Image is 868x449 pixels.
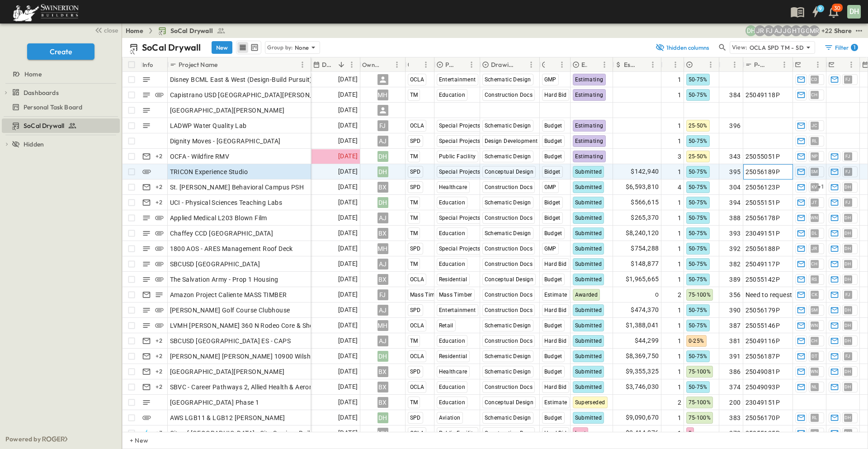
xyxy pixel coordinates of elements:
[599,59,610,70] button: Menu
[142,41,201,54] p: SoCal Drywall
[485,261,533,267] span: Construction Docs
[410,92,418,98] span: TM
[267,43,293,52] p: Group by:
[575,215,602,221] span: Submitted
[439,292,472,298] span: Mass Timber
[637,60,647,70] button: Sort
[836,60,846,70] button: Sort
[170,229,274,238] span: Chaffey CCD [GEOGRAPHIC_DATA]
[723,60,733,70] button: Sort
[485,153,531,160] span: Schematic Design
[729,183,741,192] span: 304
[526,59,537,70] button: Menu
[695,60,705,70] button: Sort
[729,290,741,299] span: 356
[439,276,467,283] span: Residential
[845,156,851,156] span: FJ
[791,25,802,36] div: Haaris Tahmas (haaris.tahmas@swinerton.com)
[575,230,602,236] span: Submitted
[485,123,531,129] span: Schematic Design
[544,276,562,283] span: Budget
[689,276,708,283] span: 50-75%
[689,215,708,221] span: 50-75%
[439,76,476,83] span: Entertainment
[729,59,740,70] button: Menu
[170,275,278,284] span: The Salvation Army - Prop 1 Housing
[745,25,756,36] div: Daryll Hayward (daryll.hayward@swinerton.com)
[844,279,851,279] span: DH
[631,243,659,254] span: $754,288
[154,197,165,208] div: + 2
[170,137,281,146] span: Dignity Moves - [GEOGRAPHIC_DATA]
[439,92,466,98] span: Education
[420,59,431,70] button: Menu
[377,289,388,300] div: FJ
[338,105,358,115] span: [DATE]
[626,228,659,238] span: $8,240,120
[170,198,283,207] span: UCI - Physical Sciences Teaching Labs
[410,184,421,190] span: SPD
[410,76,425,83] span: OCLA
[650,41,715,54] button: 1hidden columns
[689,76,708,83] span: 50-75%
[811,264,818,264] span: CH
[834,26,852,35] div: Share
[812,59,823,70] button: Menu
[575,276,602,283] span: Submitted
[705,59,716,70] button: Menu
[338,166,358,177] span: [DATE]
[24,70,42,79] span: Home
[544,199,561,206] span: Bidget
[377,213,388,223] div: AJ
[219,60,229,70] button: Sort
[338,90,358,100] span: [DATE]
[410,153,418,160] span: TM
[410,276,425,283] span: OCLA
[338,151,358,161] span: [DATE]
[338,259,358,269] span: [DATE]
[824,43,858,52] div: Filter
[485,169,534,175] span: Conceptual Design
[485,307,533,313] span: Construction Docs
[170,306,290,315] span: [PERSON_NAME] Golf Course Clubhouse
[678,183,681,192] span: 4
[845,79,851,80] span: FJ
[346,59,357,70] button: Menu
[678,152,681,161] span: 3
[544,123,562,129] span: Budget
[678,229,681,238] span: 1
[779,59,790,70] button: Menu
[812,141,817,141] span: RL
[750,43,804,52] p: OCLA SPD TM - SD
[126,26,143,35] a: Home
[575,199,602,206] span: Submitted
[544,215,561,221] span: Bidget
[745,260,780,269] span: 25049117P
[410,246,421,252] span: SPD
[689,169,708,175] span: 50-75%
[811,233,817,233] span: DL
[844,264,851,264] span: DH
[2,119,118,132] a: SoCal Drywall
[846,4,862,19] button: DH
[439,261,466,267] span: Education
[154,182,165,193] div: + 2
[439,215,481,221] span: Special Projects
[631,305,659,315] span: $474,370
[782,25,793,36] div: Jorge Garcia (jorgarcia@swinerton.com)
[678,198,681,207] span: 1
[170,121,247,130] span: LADWP Water Quality Lab
[377,182,388,193] div: BX
[338,274,358,284] span: [DATE]
[322,60,335,69] p: Due Date
[845,294,851,295] span: FJ
[338,289,358,300] span: [DATE]
[212,41,232,54] button: New
[557,59,567,70] button: Menu
[729,244,741,253] span: 392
